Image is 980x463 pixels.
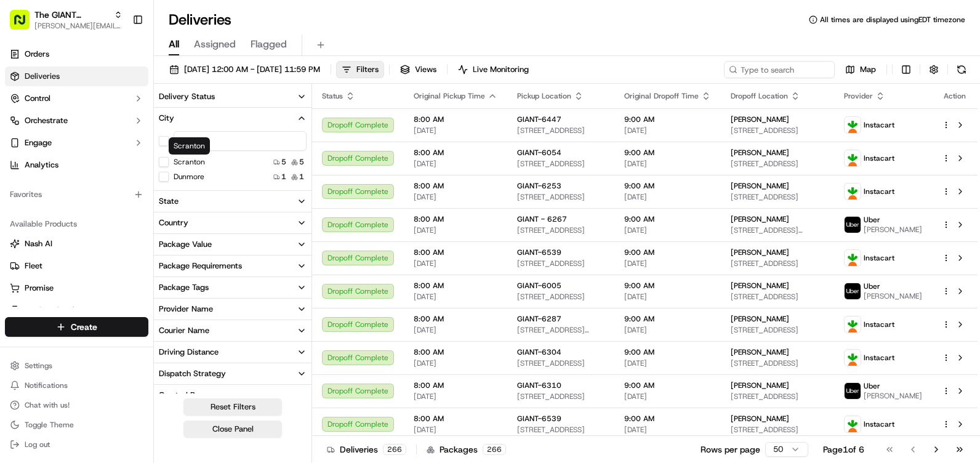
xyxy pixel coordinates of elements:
[864,291,922,301] span: [PERSON_NAME]
[154,299,311,320] button: Provider Name
[414,214,497,224] span: 8:00 AM
[10,305,143,316] a: Product Catalog
[7,174,99,196] a: 📗Knowledge Base
[183,421,282,438] button: Close Panel
[517,148,561,158] span: GIANT-6054
[5,44,148,64] a: Orders
[624,281,711,291] span: 9:00 AM
[845,283,861,299] img: profile_uber_ahold_partner.png
[864,120,894,130] span: Instacart
[731,380,789,390] span: [PERSON_NAME]
[299,172,304,182] span: 1
[122,209,149,218] span: Pylon
[194,37,236,52] span: Assigned
[624,347,711,357] span: 9:00 AM
[864,225,922,235] span: [PERSON_NAME]
[169,137,210,155] div: Scranton
[517,248,561,257] span: GIANT-6539
[845,117,861,133] img: profile_instacart_ahold_partner.png
[731,181,789,191] span: [PERSON_NAME]
[731,91,788,101] span: Dropoff Location
[25,260,42,272] span: Fleet
[25,420,74,430] span: Toggle Theme
[517,91,571,101] span: Pickup Location
[34,21,122,31] span: [PERSON_NAME][EMAIL_ADDRESS][DOMAIN_NAME]
[731,148,789,158] span: [PERSON_NAME]
[864,187,894,196] span: Instacart
[25,115,68,126] span: Orchestrate
[820,15,965,25] span: All times are displayed using EDT timezone
[731,292,824,302] span: [STREET_ADDRESS]
[731,248,789,257] span: [PERSON_NAME]
[5,256,148,276] button: Fleet
[624,380,711,390] span: 9:00 AM
[414,148,497,158] span: 8:00 AM
[336,61,384,78] button: Filters
[860,64,876,75] span: Map
[517,259,604,268] span: [STREET_ADDRESS]
[25,238,52,249] span: Nash AI
[159,368,226,379] div: Dispatch Strategy
[42,118,202,130] div: Start new chat
[731,392,824,401] span: [STREET_ADDRESS]
[154,191,311,212] button: State
[25,305,84,316] span: Product Catalog
[5,300,148,320] button: Product Catalog
[25,440,50,449] span: Log out
[281,157,286,167] span: 5
[731,214,789,224] span: [PERSON_NAME]
[159,325,209,336] div: Courier Name
[517,380,561,390] span: GIANT-6310
[5,234,148,254] button: Nash AI
[5,377,148,394] button: Notifications
[154,342,311,363] button: Driving Distance
[864,391,922,401] span: [PERSON_NAME]
[823,443,864,456] div: Page 1 of 6
[5,214,148,234] div: Available Products
[624,225,711,235] span: [DATE]
[517,314,561,324] span: GIANT-6287
[624,325,711,335] span: [DATE]
[164,61,326,78] button: [DATE] 12:00 AM - [DATE] 11:59 PM
[5,155,148,175] a: Analytics
[169,10,231,30] h1: Deliveries
[5,416,148,433] button: Toggle Theme
[864,381,880,391] span: Uber
[154,385,311,406] button: Created By
[154,256,311,276] button: Package Requirements
[624,214,711,224] span: 9:00 AM
[624,314,711,324] span: 9:00 AM
[624,292,711,302] span: [DATE]
[25,380,68,390] span: Notifications
[154,363,311,384] button: Dispatch Strategy
[414,347,497,357] span: 8:00 AM
[395,61,442,78] button: Views
[624,248,711,257] span: 9:00 AM
[731,414,789,424] span: [PERSON_NAME]
[5,436,148,453] button: Log out
[5,89,148,108] button: Control
[864,253,894,263] span: Instacart
[414,159,497,169] span: [DATE]
[731,347,789,357] span: [PERSON_NAME]
[731,314,789,324] span: [PERSON_NAME]
[414,414,497,424] span: 8:00 AM
[731,325,824,335] span: [STREET_ADDRESS]
[864,153,894,163] span: Instacart
[452,61,534,78] button: Live Monitoring
[624,91,699,101] span: Original Dropoff Time
[5,5,127,34] button: The GIANT Company[PERSON_NAME][EMAIL_ADDRESS][DOMAIN_NAME]
[731,281,789,291] span: [PERSON_NAME]
[864,353,894,363] span: Instacart
[414,325,497,335] span: [DATE]
[154,277,311,298] button: Package Tags
[174,157,205,167] label: Scranton
[25,179,94,191] span: Knowledge Base
[414,181,497,191] span: 8:00 AM
[731,358,824,368] span: [STREET_ADDRESS]
[731,192,824,202] span: [STREET_ADDRESS]
[864,215,880,225] span: Uber
[154,86,311,107] button: Delivery Status
[383,444,406,455] div: 266
[624,115,711,124] span: 9:00 AM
